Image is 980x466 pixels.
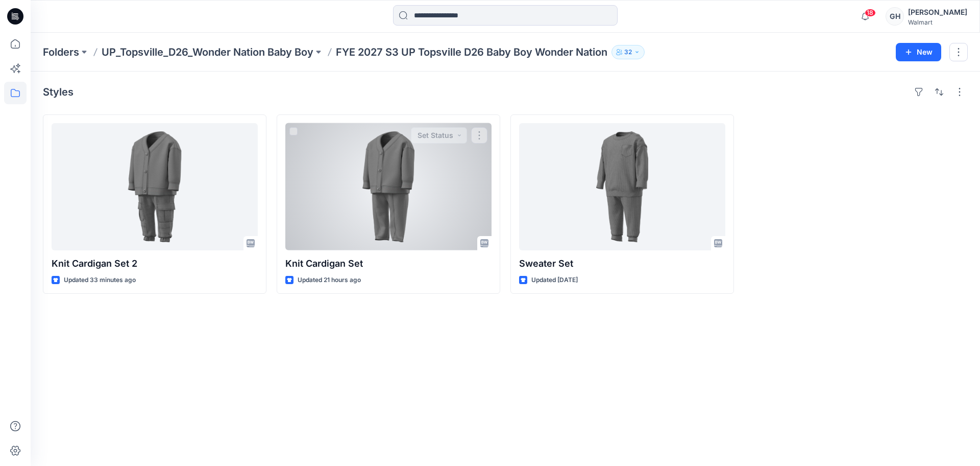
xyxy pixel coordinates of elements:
p: Updated 33 minutes ago [64,275,136,286]
a: Folders [43,45,79,59]
a: Knit Cardigan Set 2 [52,123,258,250]
a: Knit Cardigan Set [285,123,492,250]
p: 32 [624,46,632,58]
div: Walmart [908,18,967,26]
button: 32 [611,45,645,59]
div: [PERSON_NAME] [908,6,967,18]
p: Sweater Set [519,257,725,271]
div: GH [886,7,904,26]
a: Sweater Set [519,123,725,250]
h4: Styles [43,86,73,98]
button: New [896,43,941,61]
span: 18 [865,9,876,17]
p: Updated 21 hours ago [298,275,361,286]
p: Knit Cardigan Set [285,257,492,271]
p: FYE 2027 S3 UP Topsville D26 Baby Boy Wonder Nation [336,45,607,59]
p: Knit Cardigan Set 2 [52,257,258,271]
a: UP_Topsville_D26_Wonder Nation Baby Boy [102,45,313,59]
p: Updated [DATE] [531,275,578,286]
